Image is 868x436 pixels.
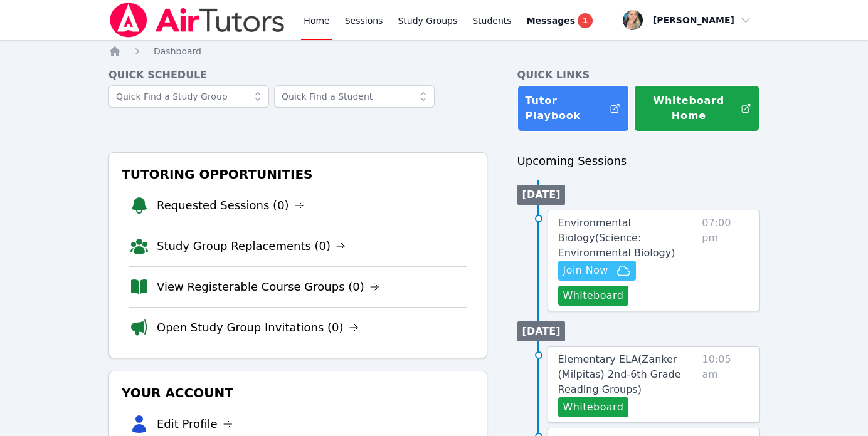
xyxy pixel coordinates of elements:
span: Elementary ELA ( Zanker (Milpitas) 2nd-6th Grade Reading Groups ) [558,353,681,395]
button: Join Now [558,261,636,281]
button: Whiteboard [558,286,629,306]
span: 1 [578,13,593,28]
a: Edit Profile [157,415,233,433]
a: Open Study Group Invitations (0) [157,319,359,336]
span: Messages [527,14,575,27]
a: Tutor Playbook [517,85,629,132]
h4: Quick Links [517,68,760,83]
a: Dashboard [154,45,201,58]
span: Dashboard [154,46,201,56]
input: Quick Find a Study Group [109,85,269,108]
a: Elementary ELA(Zanker (Milpitas) 2nd-6th Grade Reading Groups) [558,352,697,397]
img: Air Tutors [109,3,286,38]
span: Join Now [563,263,608,278]
a: Requested Sessions (0) [157,197,304,214]
h3: Tutoring Opportunities [119,163,477,185]
h3: Upcoming Sessions [517,152,760,170]
a: View Registerable Course Groups (0) [157,278,379,296]
h4: Quick Schedule [109,68,487,83]
a: Environmental Biology(Science: Environmental Biology) [558,215,697,261]
nav: Breadcrumb [109,45,760,58]
button: Whiteboard [558,397,629,417]
button: Whiteboard Home [634,85,760,132]
a: Study Group Replacements (0) [157,237,346,255]
li: [DATE] [517,321,566,341]
span: 10:05 am [702,352,749,417]
li: [DATE] [517,185,566,205]
span: Environmental Biology ( Science: Environmental Biology ) [558,217,675,259]
input: Quick Find a Student [274,85,435,108]
h3: Your Account [119,381,477,404]
span: 07:00 pm [702,215,749,306]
